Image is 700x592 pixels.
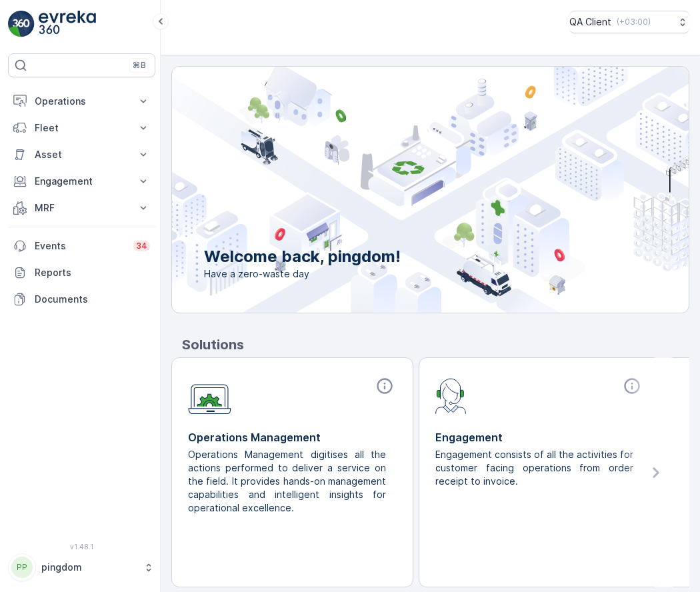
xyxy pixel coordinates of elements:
[204,267,401,281] span: Have a zero-waste day
[8,195,155,221] button: MRF
[569,11,689,33] button: QA Client(+03:00)
[39,11,96,37] img: logo_light-DOdMpM7g.png
[41,561,137,574] p: pingdom
[188,448,386,515] p: Operations Management digitises all the actions performed to deliver a service on the field. It p...
[8,168,155,195] button: Engagement
[8,543,155,551] span: v 1.48.1
[8,233,155,259] a: Events34
[188,377,231,415] img: module-icon
[435,448,633,488] p: Engagement consists of all the activities for customer facing operations from order receipt to in...
[435,429,644,445] p: Engagement
[435,377,467,414] img: module-icon
[8,286,155,313] a: Documents
[136,241,147,251] p: 34
[112,67,689,313] img: city illustration
[35,175,129,188] p: Engagement
[35,95,129,108] p: Operations
[204,246,401,267] p: Welcome back, pingdom!
[133,60,146,71] p: ⌘B
[11,557,33,578] div: PP
[35,201,129,215] p: MRF
[8,88,155,115] button: Operations
[617,17,651,27] p: ( +03:00 )
[8,553,155,581] button: PPpingdom
[8,11,35,37] img: logo
[569,15,611,29] p: QA Client
[8,141,155,168] button: Asset
[188,429,397,445] p: Operations Management
[35,266,150,279] p: Reports
[35,121,129,135] p: Fleet
[35,239,125,253] p: Events
[35,148,129,161] p: Asset
[182,335,689,355] p: Solutions
[35,293,150,306] p: Documents
[8,115,155,141] button: Fleet
[8,259,155,286] a: Reports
